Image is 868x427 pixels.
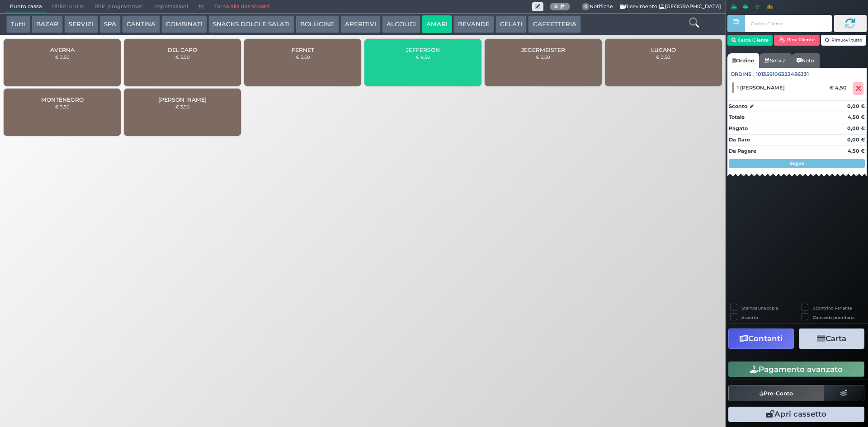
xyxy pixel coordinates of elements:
button: GELATI [495,15,527,33]
button: Pre-Conto [728,385,824,401]
button: COMBINATI [161,15,207,33]
span: AVERNA [50,47,75,53]
strong: 4,50 € [848,148,865,154]
small: € 4,50 [415,54,430,60]
span: [PERSON_NAME] [158,96,207,103]
small: € 3,50 [55,54,70,60]
button: Contanti [728,328,794,349]
span: 1 [PERSON_NAME] [737,84,785,91]
strong: Da Pagare [729,148,756,154]
span: Punto cassa [5,0,47,13]
strong: 0,00 € [847,125,865,131]
strong: Totale [729,114,745,120]
span: JEFFERSON [406,47,440,53]
button: Tutti [6,15,30,33]
label: Stampa una copia [741,305,778,311]
button: SNACKS DOLCI E SALATI [208,15,294,33]
span: Impostazioni [149,0,193,13]
span: Ritiri programmati [90,0,149,13]
small: € 3,50 [55,104,70,109]
small: € 3,50 [536,54,550,60]
button: Carta [799,328,864,349]
strong: 4,50 € [848,114,865,120]
label: Comanda prioritaria [813,314,854,320]
div: € 4,50 [828,84,851,91]
small: € 3,50 [296,54,310,60]
input: Codice Cliente [745,15,831,32]
span: JEGERMEISTER [521,47,565,53]
label: Scontrino Parlante [813,305,852,311]
span: DEL CAPO [168,47,197,53]
strong: 0,00 € [847,136,865,143]
span: 0 [582,3,590,11]
span: FERNET [292,47,314,53]
button: SPA [99,15,121,33]
small: € 3,50 [175,54,190,60]
button: APERITIVI [340,15,381,33]
strong: 0,00 € [847,103,865,109]
strong: Da Dare [729,136,750,143]
button: SERVIZI [64,15,98,33]
a: Torna alla dashboard [209,0,274,13]
button: AMARI [422,15,452,33]
button: Rimuovi tutto [821,35,867,46]
label: Asporto [741,314,758,320]
strong: Sconto [729,103,747,110]
button: Cerca Cliente [727,35,773,46]
a: Servizi [759,53,792,68]
span: LUCANO [651,47,676,53]
button: CANTINA [122,15,160,33]
span: 101359106323486331 [756,70,809,78]
b: 0 [554,3,558,9]
a: Ordine [727,53,759,68]
a: Note [792,53,819,68]
button: BAZAR [32,15,63,33]
span: Ultimi ordini [47,0,90,13]
small: € 3,50 [656,54,670,60]
small: € 3,50 [175,104,190,109]
button: Pagamento avanzato [728,361,864,377]
strong: Pagato [729,125,748,131]
button: BEVANDE [453,15,494,33]
button: ALCOLICI [382,15,420,33]
button: Apri cassetto [728,407,864,422]
span: Ordine : [731,70,755,78]
button: BOLLICINE [296,15,339,33]
span: MONTENEGRO [41,96,84,103]
button: Rim. Cliente [774,35,820,46]
strong: Segue [790,160,804,166]
button: CAFFETTERIA [528,15,580,33]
